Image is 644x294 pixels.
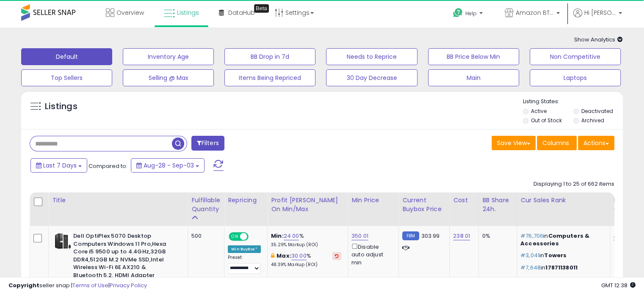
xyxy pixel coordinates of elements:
[523,98,623,106] p: Listing States:
[520,264,603,272] p: in
[45,101,77,113] h5: Listings
[351,196,395,205] div: Min Price
[601,281,636,289] span: 2025-09-11 12:38 GMT
[326,69,417,86] button: 30 Day Decrease
[271,262,341,268] p: 48.39% Markup (ROI)
[531,117,562,124] label: Out of Stock
[268,192,348,226] th: The percentage added to the cost of goods (COGS) that forms the calculator for Min & Max prices.
[446,1,491,27] a: Help
[276,252,291,260] b: Max:
[131,158,205,173] button: Aug-28 - Sep-03
[271,252,341,268] div: %
[123,48,214,65] button: Inventory Age
[116,8,144,17] span: Overview
[574,36,623,44] span: Show Analytics
[123,69,214,86] button: Selling @ Max
[144,161,194,170] span: Aug-28 - Sep-03
[537,136,577,150] button: Columns
[581,107,613,115] label: Deactivated
[520,264,541,272] span: #7,648
[453,196,475,205] div: Cost
[228,196,264,205] div: Repricing
[584,8,616,17] span: Hi [PERSON_NAME]
[247,233,261,240] span: OFF
[177,8,199,17] span: Listings
[402,196,446,214] div: Current Buybox Price
[520,232,603,247] p: in
[351,242,392,267] div: Disable auto adjust min
[291,252,307,260] a: 30.00
[228,255,261,274] div: Preset:
[191,232,218,240] div: 500
[482,232,510,240] div: 0%
[73,232,176,289] b: Dell OptiPlex 5070 Desktop Computers Windows 11 Pro,Hexa Core i5 9500 up to 4.4GHz,32GB DDR4,512G...
[573,8,622,27] a: Hi [PERSON_NAME]
[228,8,255,17] span: DataHub
[351,232,368,240] a: 350.01
[531,107,547,115] label: Active
[52,196,184,205] div: Title
[520,251,539,259] span: #3,041
[465,10,477,17] span: Help
[482,196,513,214] div: BB Share 24h.
[271,232,284,240] b: Min:
[229,233,240,240] span: ON
[191,196,221,214] div: Fulfillable Quantity
[326,48,417,65] button: Needs to Reprice
[284,232,299,240] a: 24.00
[21,48,112,65] button: Default
[428,69,519,86] button: Main
[453,232,470,240] a: 238.01
[43,161,77,170] span: Last 7 Days
[271,196,344,214] div: Profit [PERSON_NAME] on Min/Max
[542,139,569,147] span: Columns
[520,196,606,205] div: Cur Sales Rank
[88,162,127,170] span: Compared to:
[530,48,621,65] button: Non Competitive
[110,281,147,289] a: Privacy Policy
[581,117,604,124] label: Archived
[453,8,463,18] i: Get Help
[254,4,269,13] div: Tooltip anchor
[544,251,567,259] span: Towers
[545,264,578,272] span: 17871138011
[271,242,341,248] p: 35.29% Markup (ROI)
[191,136,224,151] button: Filters
[520,232,543,240] span: #76,706
[30,158,87,173] button: Last 7 Days
[271,232,341,248] div: %
[533,180,614,188] div: Displaying 1 to 25 of 662 items
[530,69,621,86] button: Laptops
[516,8,554,17] span: Amazon BTG
[520,232,589,247] span: Computers & Accessories
[72,281,108,289] a: Terms of Use
[54,232,71,249] img: 51Gp3YStJHL._SL40_.jpg
[228,245,261,253] div: Win BuyBox *
[21,69,112,86] button: Top Sellers
[8,282,147,290] div: seller snap | |
[224,69,315,86] button: Items Being Repriced
[421,232,440,240] span: 303.99
[224,48,315,65] button: BB Drop in 7d
[520,252,603,259] p: in
[428,48,519,65] button: BB Price Below Min
[8,281,39,289] strong: Copyright
[614,232,624,240] a: N/A
[402,231,419,240] small: FBM
[578,136,614,150] button: Actions
[492,136,536,150] button: Save View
